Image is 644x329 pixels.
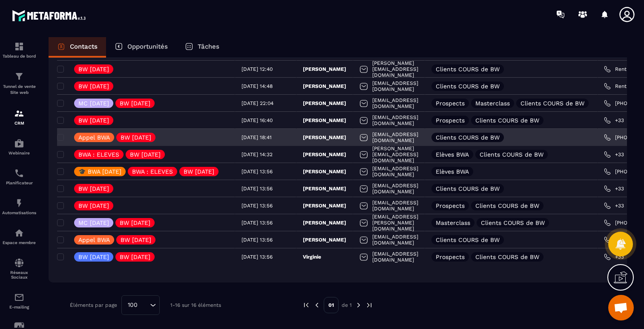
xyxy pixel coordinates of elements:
p: Elèves BWA [436,151,469,157]
p: Tableau de bord [2,54,36,58]
img: formation [14,41,24,52]
img: logo [12,8,89,23]
p: [DATE] 13:56 [241,254,273,260]
p: Tunnel de vente Site web [2,84,36,96]
p: Réseaux Sociaux [2,270,36,280]
a: emailemailE-mailing [2,286,36,316]
p: Clients COURS de BW [475,203,539,209]
p: BW [DATE] [120,220,150,226]
p: Webinaire [2,151,36,155]
a: Opportunités [106,37,176,58]
a: +33 [604,185,624,192]
p: [DATE] 22:04 [241,100,273,106]
p: BW [DATE] [78,186,109,192]
p: BWA : ELEVES [78,151,119,157]
p: Prospects [436,100,465,106]
p: [DATE] 13:56 [241,203,273,209]
p: Appel BWA [78,237,110,243]
p: [PERSON_NAME] [303,100,346,107]
p: [PERSON_NAME] [303,117,346,124]
p: de 1 [342,302,352,309]
div: Search for option [121,295,160,315]
a: automationsautomationsWebinaire [2,132,36,162]
p: [DATE] 14:32 [241,151,273,157]
p: BW [DATE] [130,151,161,157]
p: Clients COURS de BW [520,100,584,106]
p: MC [DATE] [78,220,109,226]
p: [DATE] 13:56 [241,220,273,226]
p: Clients COURS de BW [480,151,543,157]
p: Clients COURS de BW [436,83,500,89]
img: social-network [14,258,24,268]
p: BW [DATE] [78,254,109,260]
a: +33 [604,253,624,260]
p: [DATE] 13:56 [241,169,273,175]
span: 100 [125,300,141,310]
p: Clients COURS de BW [481,220,545,226]
p: [DATE] 13:56 [241,237,273,243]
p: CRM [2,121,36,125]
p: BW [DATE] [120,254,150,260]
p: [DATE] 13:56 [241,186,273,192]
p: 🎓 BWA [DATE] [78,169,121,175]
p: Clients COURS de BW [475,117,539,123]
p: [DATE] 18:41 [241,134,272,140]
p: Elèves BWA [436,169,469,175]
p: Espace membre [2,240,36,245]
a: +33 [604,117,624,124]
div: Ouvrir le chat [608,295,634,320]
p: Virginie [303,253,321,260]
p: Prospects [436,117,465,123]
img: next [355,301,362,309]
p: Appel BWA [78,134,110,140]
p: E-mailing [2,305,36,309]
p: [DATE] 14:48 [241,83,273,89]
p: BW [DATE] [78,83,109,89]
a: formationformationTunnel de vente Site web [2,65,36,102]
a: automationsautomationsEspace membre [2,221,36,251]
p: Clients COURS de BW [436,66,500,72]
a: +33 [604,202,624,209]
a: Contacts [49,37,106,58]
img: prev [302,301,310,309]
a: schedulerschedulerPlanificateur [2,162,36,192]
img: prev [313,301,321,309]
p: BW [DATE] [121,134,151,140]
p: Éléments par page [70,302,117,308]
p: 01 [324,297,339,313]
p: BW [DATE] [120,100,150,106]
p: Prospects [436,203,465,209]
a: Tâches [176,37,228,58]
p: Prospects [436,254,465,260]
p: BW [DATE] [78,203,109,209]
p: BW [DATE] [78,66,109,72]
p: Tâches [198,43,219,50]
p: BW [DATE] [184,169,214,175]
a: +33 [604,151,624,158]
p: MC [DATE] [78,100,109,106]
img: automations [14,228,24,238]
input: Search for option [141,300,148,310]
p: [PERSON_NAME] [303,66,346,73]
p: [PERSON_NAME] [303,219,346,226]
p: Opportunités [127,43,168,50]
a: social-networksocial-networkRéseaux Sociaux [2,251,36,286]
img: scheduler [14,168,24,178]
img: email [14,292,24,303]
p: Clients COURS de BW [475,254,539,260]
img: automations [14,138,24,148]
p: 1-16 sur 16 éléments [170,302,221,308]
p: [PERSON_NAME] [303,134,346,141]
p: Automatisations [2,210,36,215]
img: formation [14,108,24,119]
p: [PERSON_NAME] [303,185,346,192]
p: [DATE] 16:40 [241,117,273,123]
p: Contacts [70,43,98,50]
p: [PERSON_NAME] [303,236,346,243]
a: formationformationTableau de bord [2,35,36,65]
p: BW [DATE] [78,117,109,123]
p: Planificateur [2,181,36,185]
img: next [365,301,373,309]
p: [PERSON_NAME] [303,151,346,158]
a: automationsautomationsAutomatisations [2,192,36,221]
